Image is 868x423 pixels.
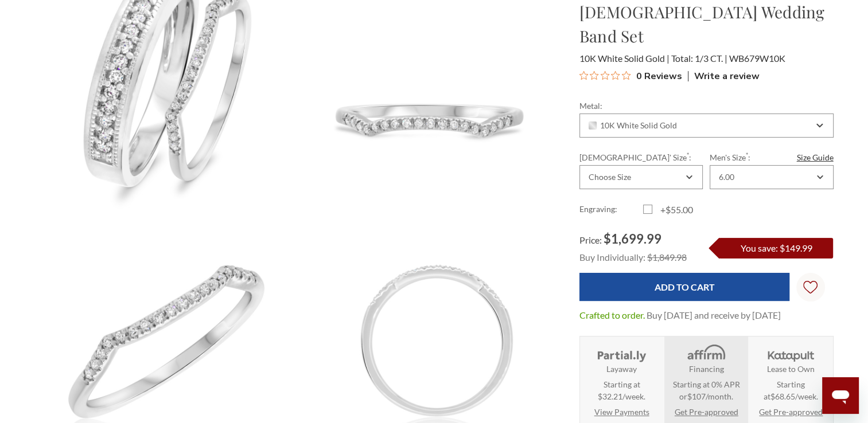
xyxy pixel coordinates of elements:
a: Get Pre-approved [675,406,738,418]
strong: Layaway [606,363,637,375]
span: Starting at . [753,378,829,402]
span: $1,849.98 [647,252,687,263]
span: $107 [687,391,706,401]
div: Combobox [579,165,703,189]
strong: Lease to Own [767,363,815,375]
span: $1,699.99 [604,231,661,246]
div: Combobox [710,165,833,189]
span: Starting at $32.21/week. [598,378,645,402]
button: Rated 0 out of 5 stars from 0 reviews. Jump to reviews. [579,67,682,84]
span: 0 Reviews [636,67,682,84]
a: Size Guide [797,151,834,163]
strong: Financing [689,363,724,375]
dd: Buy [DATE] and receive by [DATE] [647,308,781,322]
span: WB679W10K [729,53,785,64]
label: +$55.00 [643,203,707,217]
label: Engraving: [579,203,643,217]
a: Wish Lists [796,273,825,301]
dt: Crafted to order. [579,308,645,322]
span: Total: 1/3 CT. [671,53,727,64]
a: View Payments [594,406,649,418]
span: Buy Individually: [579,252,645,263]
label: Metal: [579,100,834,112]
img: Katapult [764,343,818,363]
img: Layaway [595,343,648,363]
input: Add to Cart [579,273,789,301]
span: Starting at 0% APR or /month. [668,378,744,402]
iframe: Button to launch messaging window [822,377,859,414]
div: Choose Size [589,173,631,182]
div: Combobox [579,113,834,138]
span: Price: [579,234,602,245]
div: Write a review [688,71,760,81]
label: Men's Size : [710,151,833,163]
img: Affirm [679,343,733,363]
a: Get Pre-approved [759,406,823,418]
span: 10K White Solid Gold [579,53,670,64]
svg: Wish Lists [803,244,818,330]
div: 6.00 [719,173,734,182]
span: 10K White Solid Gold [589,121,677,130]
span: You save: $149.99 [740,242,812,253]
label: [DEMOGRAPHIC_DATA]' Size : [579,151,703,163]
span: $68.65/week [770,391,816,401]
